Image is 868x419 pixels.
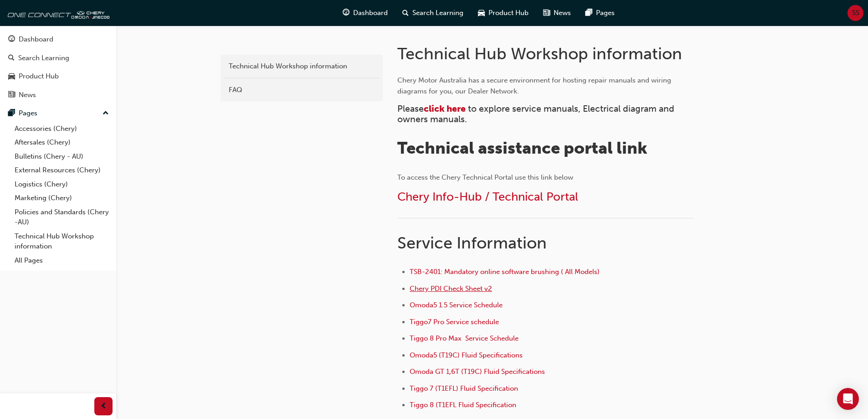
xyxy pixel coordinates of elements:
button: Pages [4,105,113,122]
a: FAQ [224,82,379,98]
div: News [19,90,36,100]
a: search-iconSearch Learning [395,4,471,22]
h1: Technical Hub Workshop information [397,44,696,64]
a: Chery Info-Hub / Technical Portal [397,190,578,204]
div: Product Hub [19,71,59,82]
span: Product Hub [488,8,529,18]
span: news-icon [8,91,15,99]
a: guage-iconDashboard [335,4,395,22]
button: SS [847,5,863,21]
span: pages-icon [586,7,592,19]
div: FAQ [229,85,375,95]
a: Technical Hub Workshop information [11,229,113,253]
a: Omoda5 1.5 Service Schedule [410,301,503,309]
a: Policies and Standards (Chery -AU) [11,205,113,229]
span: News [554,8,571,18]
a: Omoda5 (T19C) Fluid Specifications [410,351,523,359]
a: car-iconProduct Hub [471,4,536,22]
a: Aftersales (Chery) [11,135,113,150]
a: news-iconNews [536,4,578,22]
span: prev-icon [100,401,107,412]
div: Pages [19,108,37,119]
img: oneconnect [5,4,109,22]
div: Technical Hub Workshop information [229,61,375,72]
a: Technical Hub Workshop information [224,58,379,74]
span: Service Information [397,233,547,253]
a: click here [424,103,466,114]
button: DashboardSearch LearningProduct HubNews [4,29,113,105]
span: search-icon [8,54,15,62]
a: External Resources (Chery) [11,163,113,177]
a: Tiggo7 Pro Service schedule [410,318,499,326]
a: Dashboard [4,31,113,48]
a: Accessories (Chery) [11,122,113,136]
div: Search Learning [18,53,69,63]
span: To access the Chery Technical Portal use this link below [397,173,573,181]
a: Bulletins (Chery - AU) [11,150,113,164]
span: Search Learning [412,8,463,18]
span: guage-icon [8,36,15,44]
span: search-icon [402,7,409,19]
span: news-icon [543,7,550,19]
a: Logistics (Chery) [11,177,113,191]
span: car-icon [478,7,485,19]
span: Chery Motor Australia has a secure environment for hosting repair manuals and wiring diagrams for... [397,76,673,95]
a: Tiggo 7 (T1EFL) Fluid Specification [410,384,520,393]
span: to explore service manuals, Electrical diagram and owners manuals. [397,103,677,124]
span: Pages [596,8,615,18]
span: Technical assistance portal link [397,138,647,158]
span: up-icon [103,108,109,119]
span: car-icon [8,72,15,81]
a: Omoda GT 1,6T (T19C) Fluid Specifications [410,367,545,376]
span: Please [397,103,424,114]
a: All Pages [11,253,113,268]
a: News [4,87,113,103]
span: guage-icon [343,7,349,19]
a: Product Hub [4,68,113,85]
a: Tiggo 8 (T1EFL Fluid Specification [410,401,516,409]
span: pages-icon [8,109,15,118]
a: Chery PDI Check Sheet v2 [410,285,492,293]
a: pages-iconPages [578,4,622,22]
a: Marketing (Chery) [11,191,113,205]
a: Search Learning [4,50,113,67]
div: Dashboard [19,34,53,45]
span: SS [852,8,859,18]
a: Tiggo 8 Pro Max Service Schedule [410,334,519,342]
a: TSB-2401: Mandatory online software brushing ( All Models) [410,268,600,276]
span: Dashboard [353,8,388,18]
div: Open Intercom Messenger [837,388,859,410]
